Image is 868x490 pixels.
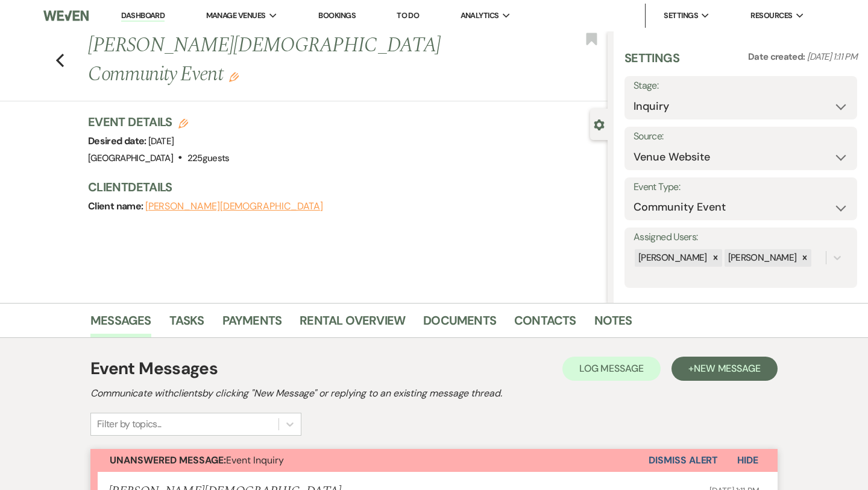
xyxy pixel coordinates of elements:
span: Log Message [579,362,644,375]
h2: Communicate with clients by clicking "New Message" or replying to an existing message thread. [90,386,778,401]
div: [PERSON_NAME] [725,249,799,267]
button: Hide [718,449,778,472]
button: [PERSON_NAME][DEMOGRAPHIC_DATA] [145,202,324,211]
div: Filter by topics... [97,417,162,431]
span: Resources [750,10,792,22]
span: Client name: [88,200,145,212]
h3: Client Details [88,179,596,196]
span: Hide [737,454,758,466]
button: Edit [229,71,239,82]
h1: Event Messages [90,356,218,381]
label: Source: [634,128,848,145]
a: Notes [594,311,632,337]
span: [DATE] [148,135,174,147]
label: Stage: [634,77,848,95]
button: Unanswered Message:Event Inquiry [90,449,649,472]
a: Dashboard [121,10,165,22]
div: [PERSON_NAME] [635,249,709,267]
h3: Settings [624,49,679,76]
a: Bookings [318,10,356,21]
label: Event Type: [634,179,848,196]
a: Payments [222,311,282,337]
a: To Do [397,10,419,21]
button: Close lead details [594,118,605,130]
span: 225 guests [187,152,230,164]
h3: Event Details [88,113,230,130]
span: Event Inquiry [110,454,284,466]
strong: Unanswered Message: [110,454,226,466]
span: [GEOGRAPHIC_DATA] [88,152,173,164]
a: Documents [423,311,496,337]
a: Rental Overview [300,311,405,337]
span: Manage Venues [206,10,266,22]
span: Settings [664,10,698,22]
a: Contacts [514,311,576,337]
span: New Message [694,362,761,375]
span: Analytics [461,10,499,22]
button: +New Message [671,357,778,381]
a: Tasks [169,311,204,337]
h1: [PERSON_NAME][DEMOGRAPHIC_DATA] Community Event [88,31,499,89]
label: Assigned Users: [634,229,848,246]
span: [DATE] 1:11 PM [807,51,857,63]
span: Date created: [748,51,807,63]
span: Desired date: [88,135,148,147]
button: Dismiss Alert [649,449,718,472]
a: Messages [90,311,151,337]
img: Weven Logo [43,3,89,28]
button: Log Message [562,357,661,381]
